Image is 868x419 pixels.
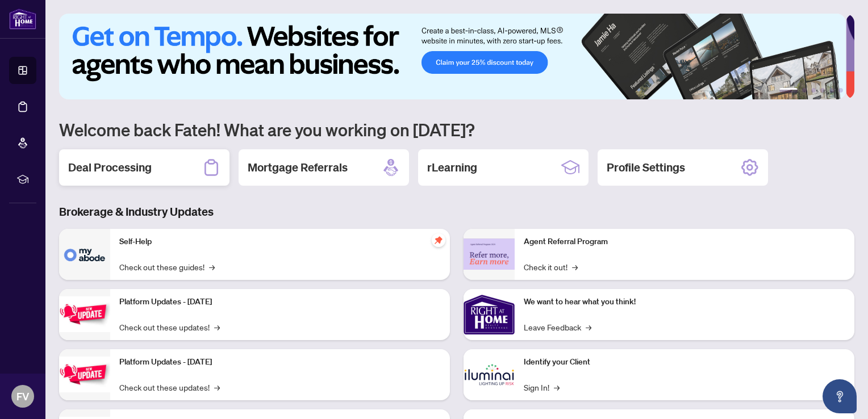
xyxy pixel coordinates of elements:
[59,229,110,280] img: Self-Help
[524,236,845,248] p: Agent Referral Program
[586,321,591,333] span: →
[524,261,578,273] a: Check it out!→
[214,381,220,393] span: →
[427,160,477,175] h2: rLearning
[119,236,441,248] p: Self-Help
[572,261,578,273] span: →
[59,357,110,392] img: Platform Updates - July 8, 2025
[524,381,560,393] a: Sign In!→
[464,238,515,270] img: Agent Referral Program
[59,296,110,332] img: Platform Updates - July 21, 2025
[119,321,220,333] a: Check out these updates!→
[119,356,441,368] p: Platform Updates - [DATE]
[829,88,834,93] button: 5
[838,88,843,93] button: 6
[59,14,846,99] img: Slide 0
[811,88,816,93] button: 3
[607,160,685,175] h2: Profile Settings
[248,160,348,175] h2: Mortgage Referrals
[214,321,220,333] span: →
[59,204,854,220] h3: Brokerage & Industry Updates
[209,261,215,273] span: →
[464,349,515,400] img: Identify your Client
[59,119,854,140] h1: Welcome back Fateh! What are you working on [DATE]?
[802,88,807,93] button: 2
[16,388,29,404] span: FV
[119,296,441,308] p: Platform Updates - [DATE]
[119,261,215,273] a: Check out these guides!→
[464,289,515,340] img: We want to hear what you think!
[779,88,798,93] button: 1
[524,321,591,333] a: Leave Feedback→
[524,296,845,308] p: We want to hear what you think!
[554,381,560,393] span: →
[820,88,825,93] button: 4
[823,379,857,413] button: Open asap
[68,160,152,175] h2: Deal Processing
[119,381,220,393] a: Check out these updates!→
[524,356,845,368] p: Identify your Client
[9,9,36,30] img: logo
[432,233,445,247] span: pushpin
